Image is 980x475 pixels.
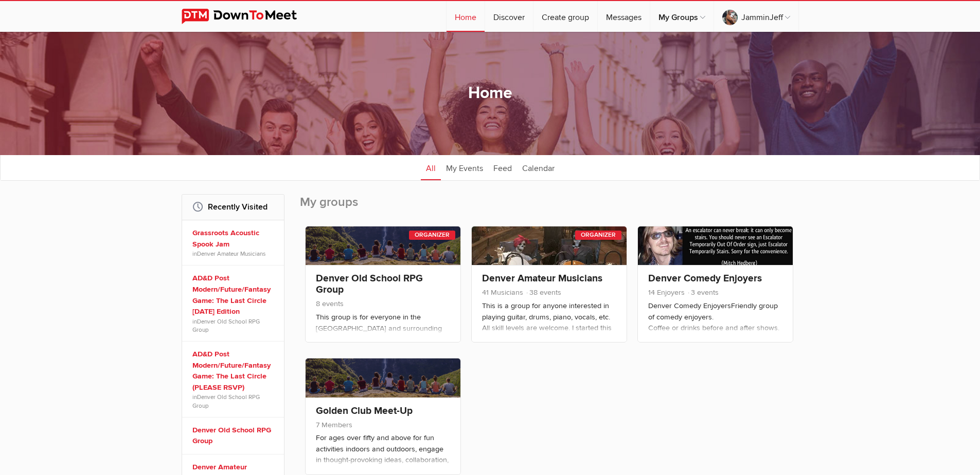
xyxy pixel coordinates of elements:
[316,299,344,308] span: 8 events
[575,231,621,240] div: Organizer
[648,300,782,352] p: Denver Comedy EnjoyersFriendly group of comedy enjoyers. Coffee or drinks before and after shows....
[447,1,485,32] a: Home
[316,405,413,417] a: Golden Club Meet-Up
[300,194,799,221] h2: My groups
[182,9,313,24] img: DownToMeet
[192,227,277,250] a: Grassroots Acoustic Spook Jam
[648,272,762,284] a: Denver Comedy Enjoyers
[517,155,560,180] a: Calendar
[192,195,274,219] h2: Recently Visited
[525,288,561,297] span: 38 events
[714,1,798,32] a: JamminJeff
[441,155,488,180] a: My Events
[192,393,277,409] span: in
[192,425,277,447] a: Denver Old School RPG Group
[687,288,719,297] span: 3 events
[488,155,517,180] a: Feed
[598,1,650,32] a: Messages
[648,288,685,297] span: 14 Enjoyers
[192,273,277,317] a: AD&D Post Modern/Future/Fantasy Game: The Last Circle [DATE] Edition
[468,83,512,104] h1: Home
[192,317,277,334] span: in
[485,1,533,32] a: Discover
[192,318,260,333] a: Denver Old School RPG Group
[316,312,450,363] p: This group is for everyone in the [GEOGRAPHIC_DATA] and surrounding areas who love to play TTRPG ...
[482,300,616,352] p: This is a group for anyone interested in playing guitar, drums, piano, vocals, etc. All skill lev...
[192,250,277,258] span: in
[197,250,265,257] a: Denver Amateur Musicians
[650,1,714,32] a: My Groups
[533,1,597,32] a: Create group
[421,155,441,180] a: All
[482,272,602,284] a: Denver Amateur Musicians
[192,349,277,393] a: AD&D Post Modern/Future/Fantasy Game: The Last Circle (PLEASE RSVP)
[192,393,260,409] a: Denver Old School RPG Group
[316,421,352,429] span: 7 Members
[482,288,523,297] span: 41 Musicians
[409,231,455,240] div: Organizer
[316,272,423,296] a: Denver Old School RPG Group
